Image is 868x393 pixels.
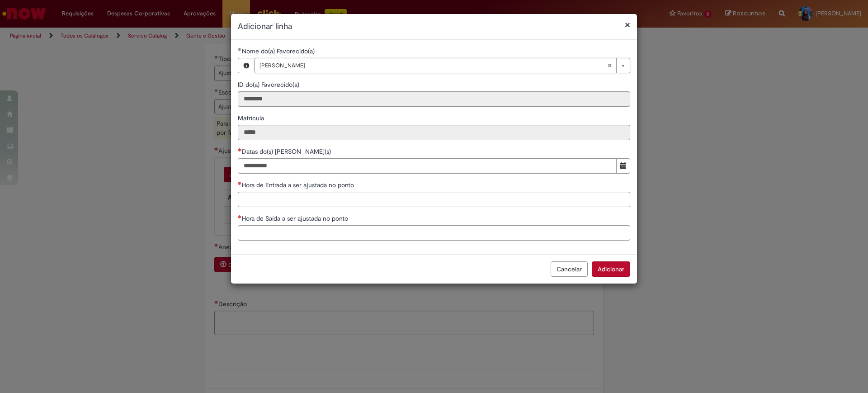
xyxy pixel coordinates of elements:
[238,21,630,33] h2: Adicionar linha
[592,261,630,277] button: Adicionar
[551,261,588,277] button: Cancelar
[242,181,356,189] span: Hora de Entrada a ser ajustada no ponto
[625,20,630,29] button: Fechar modal
[238,58,255,73] button: Nome do(a) Favorecido(a), Visualizar este registro Julia Helena De Souza Lima
[616,158,630,174] button: Mostrar calendário para Datas do(s) Ajuste(s)
[242,47,316,55] span: Necessários - Nome do(a) Favorecido(a)
[238,47,242,51] span: Obrigatório Preenchido
[238,192,630,207] input: Hora de Entrada a ser ajustada no ponto
[238,91,630,107] input: ID do(a) Favorecido(a)
[238,114,266,122] span: Somente leitura - Matrícula
[238,125,630,140] input: Matrícula
[255,58,630,73] a: [PERSON_NAME]Limpar campo Nome do(a) Favorecido(a)
[238,181,242,185] span: Necessários
[238,148,242,152] span: Necessários
[238,215,242,218] span: Necessários
[242,147,333,156] span: Datas do(s) [PERSON_NAME](s)
[238,80,301,89] span: Somente leitura - ID do(a) Favorecido(a)
[238,225,630,241] input: Hora de Saída a ser ajustada no ponto
[242,214,350,223] span: Hora de Saída a ser ajustada no ponto
[603,58,616,73] abbr: Limpar campo Nome do(a) Favorecido(a)
[238,158,617,174] input: Datas do(s) Ajuste(s)
[259,58,607,73] span: [PERSON_NAME]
